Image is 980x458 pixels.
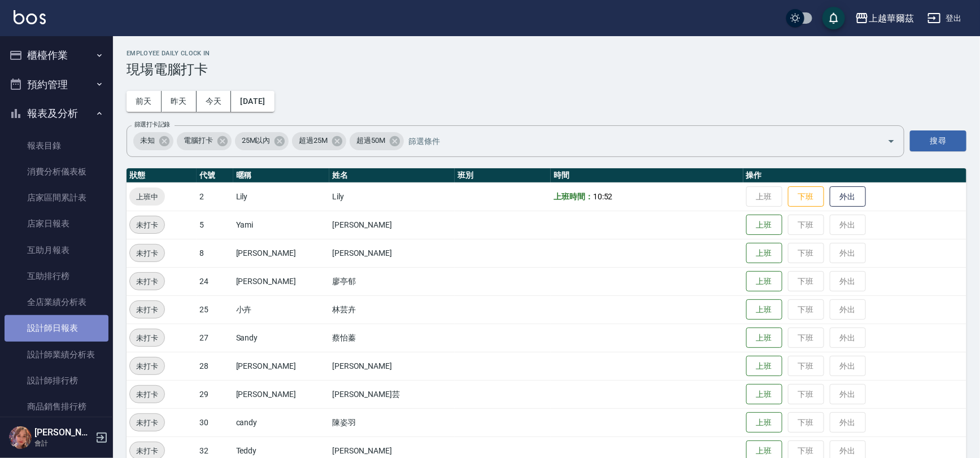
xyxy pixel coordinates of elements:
b: 上班時間： [554,192,593,201]
td: 25 [197,295,233,324]
div: 上越華爾茲 [869,11,914,25]
a: 設計師日報表 [5,315,108,341]
a: 店家區間累計表 [5,185,108,211]
button: 報表及分析 [5,99,108,128]
span: 未打卡 [130,276,164,287]
button: 外出 [830,186,866,207]
a: 店家日報表 [5,211,108,237]
button: 上班 [746,243,782,264]
th: 代號 [197,168,233,183]
td: 蔡怡蓁 [329,324,455,352]
button: 上班 [746,271,782,292]
td: 30 [197,408,233,437]
h3: 現場電腦打卡 [127,62,966,77]
td: 28 [197,352,233,380]
td: [PERSON_NAME] [329,211,455,239]
td: Yami [233,211,329,239]
img: Logo [14,10,46,24]
div: 25M以內 [235,132,289,150]
a: 設計師業績分析表 [5,342,108,368]
a: 全店業績分析表 [5,289,108,315]
button: 上班 [746,215,782,235]
button: 上班 [746,356,782,377]
span: 未打卡 [130,417,164,429]
button: 上班 [746,384,782,405]
button: 下班 [788,186,824,207]
div: 電腦打卡 [177,132,232,150]
td: Lily [233,182,329,211]
input: 篩選條件 [406,131,868,151]
td: 林芸卉 [329,295,455,324]
h5: [PERSON_NAME] [34,427,92,438]
td: 小卉 [233,295,329,324]
td: 陳姿羽 [329,408,455,437]
span: 超過50M [350,135,392,146]
a: 消費分析儀表板 [5,159,108,185]
button: 上班 [746,299,782,320]
span: 未打卡 [130,219,164,231]
button: save [822,7,845,29]
span: 25M以內 [235,135,277,146]
td: 8 [197,239,233,267]
a: 設計師排行榜 [5,368,108,394]
span: 未打卡 [130,445,164,457]
a: 互助月報表 [5,237,108,263]
th: 暱稱 [233,168,329,183]
span: 未打卡 [130,332,164,344]
a: 報表目錄 [5,133,108,159]
h2: Employee Daily Clock In [127,50,966,57]
span: 電腦打卡 [177,135,220,146]
td: 5 [197,211,233,239]
td: 27 [197,324,233,352]
span: 未打卡 [130,360,164,372]
span: 10:52 [593,192,613,201]
td: Lily [329,182,455,211]
th: 時間 [551,168,743,183]
th: 狀態 [127,168,197,183]
label: 篩選打卡記錄 [134,120,170,129]
td: [PERSON_NAME] [233,352,329,380]
th: 姓名 [329,168,455,183]
span: 未打卡 [130,247,164,259]
span: 未打卡 [130,389,164,400]
td: [PERSON_NAME]芸 [329,380,455,408]
button: [DATE] [231,91,274,112]
td: 29 [197,380,233,408]
p: 會計 [34,438,92,448]
td: [PERSON_NAME] [329,239,455,267]
div: 未知 [133,132,173,150]
button: 登出 [923,8,966,29]
td: [PERSON_NAME] [329,352,455,380]
img: Person [9,426,32,449]
button: 上越華爾茲 [851,7,918,30]
div: 超過50M [350,132,404,150]
th: 班別 [455,168,551,183]
td: [PERSON_NAME] [233,380,329,408]
span: 超過25M [292,135,334,146]
button: 上班 [746,412,782,433]
button: 櫃檯作業 [5,41,108,70]
a: 互助排行榜 [5,263,108,289]
td: [PERSON_NAME] [233,239,329,267]
button: 預約管理 [5,70,108,99]
th: 操作 [743,168,966,183]
button: 上班 [746,328,782,348]
button: 今天 [197,91,232,112]
button: Open [882,132,900,150]
a: 商品銷售排行榜 [5,394,108,420]
div: 超過25M [292,132,346,150]
span: 上班中 [129,191,165,203]
button: 搜尋 [910,130,966,151]
span: 未打卡 [130,304,164,316]
span: 未知 [133,135,162,146]
td: 廖亭郁 [329,267,455,295]
td: candy [233,408,329,437]
button: 昨天 [162,91,197,112]
td: 24 [197,267,233,295]
td: 2 [197,182,233,211]
button: 前天 [127,91,162,112]
td: [PERSON_NAME] [233,267,329,295]
td: Sandy [233,324,329,352]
